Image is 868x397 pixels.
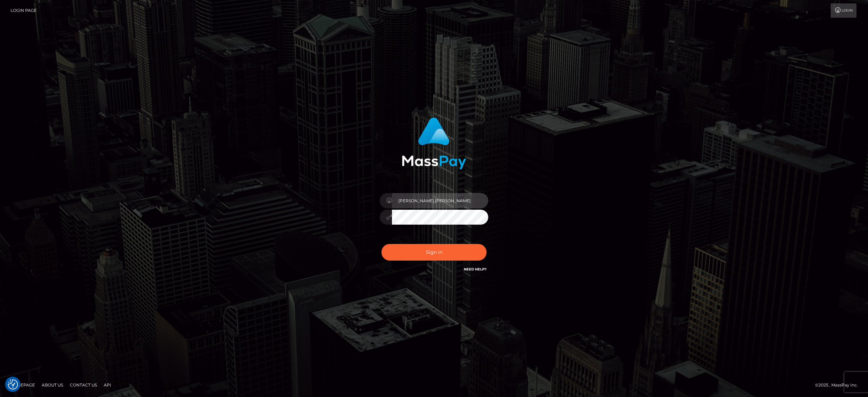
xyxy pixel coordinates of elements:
a: Homepage [7,380,38,390]
a: About Us [39,380,66,390]
input: Username... [392,193,488,208]
button: Sign in [381,244,487,261]
div: © 2025 , MassPay Inc. [815,381,863,389]
img: Revisit consent button [8,379,18,390]
a: Login [831,3,856,18]
img: MassPay Login [402,117,466,169]
a: API [101,380,114,390]
a: Contact Us [67,380,100,390]
a: Login Page [11,3,37,18]
a: Need Help? [464,267,487,271]
button: Consent Preferences [8,379,18,390]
